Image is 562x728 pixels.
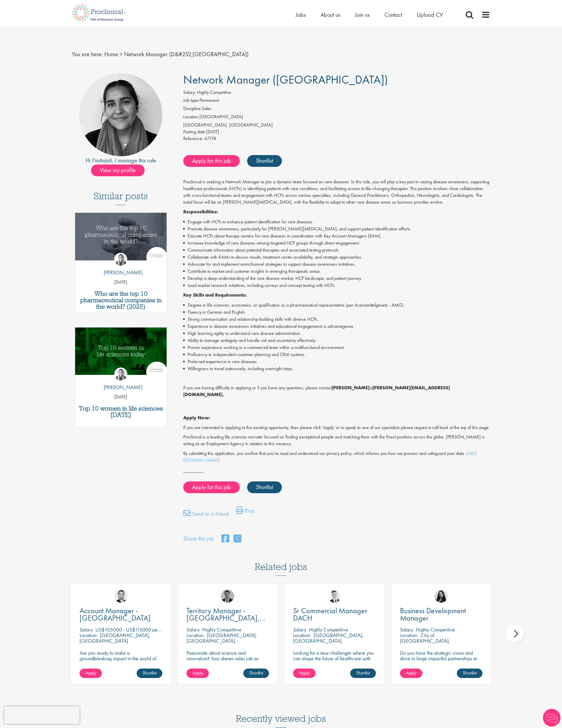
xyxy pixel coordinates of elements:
[186,626,200,633] span: Salary
[183,225,490,232] li: Promote disease awareness, particularly for [PERSON_NAME][MEDICAL_DATA], and support patient iden...
[183,385,450,398] strong: [PERSON_NAME][EMAIL_ADDRESS][DOMAIN_NAME].
[183,72,388,87] span: Network Manager ([GEOGRAPHIC_DATA])
[124,50,249,58] span: Network Manager (D&#252;[GEOGRAPHIC_DATA])
[197,89,231,95] span: Highly Competitive
[183,97,199,104] label: Job type:
[99,157,112,164] a: Anjali
[543,709,561,727] img: Chatbot
[78,405,164,418] h3: Top 10 women in life sciences [DATE]
[137,669,162,678] a: Shortlist
[247,481,282,493] a: Shortlist
[183,240,490,247] li: Increase knowledge of rare diseases among targeted HCP groups through direct engagement.
[320,11,340,19] span: About us
[192,670,203,676] span: Apply
[186,607,269,622] a: Territory Manager - [GEOGRAPHIC_DATA], [GEOGRAPHIC_DATA]
[296,11,306,19] span: Jobs
[183,282,490,289] li: Lead market research initiatives, including surveys and concept testing with HCPs.
[247,155,282,167] a: Shortlist
[183,534,214,543] label: Share this job
[183,275,490,282] li: Develop a deep understanding of the rare disease market, HCP landscape, and patient journey.
[416,626,455,633] p: Highly Competitive
[183,179,490,463] div: Job description
[183,129,206,135] span: Posting date:
[114,589,128,603] img: Parker Jensen
[255,547,307,576] h3: Related jobs
[80,632,97,639] span: Location:
[183,351,490,358] li: Proficiency in independent customer planning and CRM systems.
[183,344,490,351] li: Proven experience working in a commercial team within a multifunctional environment.
[114,368,127,380] img: Hannah Burke
[186,669,209,678] a: Apply
[186,650,269,667] p: Passionate about science and innovation? Your dream sales job as Territory Manager awaits!
[350,669,376,678] a: Shortlist
[75,279,167,286] p: [DATE]
[293,606,367,623] span: Sr Commercial Manager DACH
[434,589,448,603] img: Indre Stankeviciute
[183,254,490,261] li: Collaborate with KAMs to discuss results, treatment center availability, and strategic approaches.
[91,166,151,173] a: View my profile
[183,337,490,344] li: Ability to manage ambiguity and handle risk and uncertainty effectively.
[183,105,202,112] label: Discipline:
[293,607,376,622] a: Sr Commercial Manager DACH
[183,114,490,122] li: [GEOGRAPHIC_DATA]
[234,533,241,545] a: share on twitter
[79,73,162,156] img: imeage of recruiter Anjali Parbhu
[183,450,477,463] a: [URL][DOMAIN_NAME]
[400,650,483,684] p: Do you have the strategic vision and drive to forge impactful partnerships at the forefront of ph...
[328,589,341,603] a: Nicolas Daniel
[293,632,311,639] span: Location:
[99,368,143,394] a: Hannah Burke [PERSON_NAME]
[183,415,210,421] strong: Apply Now:
[400,606,466,623] span: Business Development Manager
[293,650,376,667] p: Looking for a new challenger where you can shape the future of healthcare with your innovation?
[293,626,306,633] span: Salary
[186,632,204,639] span: Location:
[293,632,364,644] p: [GEOGRAPHIC_DATA], [GEOGRAPHIC_DATA]
[309,626,348,633] p: Highly Competitive
[183,450,490,464] p: By submitting this application, you confirm that you've read and understood our privacy policy, w...
[186,606,265,630] span: Territory Manager - [GEOGRAPHIC_DATA], [GEOGRAPHIC_DATA]
[355,11,370,19] a: Join us
[99,253,143,279] a: Hannah Burke [PERSON_NAME]
[75,328,167,380] a: Link to a post
[506,625,524,643] div: next
[417,11,443,19] a: Upload CV
[400,632,418,639] span: Location:
[183,114,199,120] label: Location:
[186,632,257,644] p: [GEOGRAPHIC_DATA], [GEOGRAPHIC_DATA]
[400,669,422,678] a: Apply
[243,669,269,678] a: Shortlist
[80,669,102,678] a: Apply
[183,122,490,129] div: [GEOGRAPHIC_DATA], [GEOGRAPHIC_DATA]
[183,302,490,309] li: Degree in life sciences, economics, or qualification as a pharmaceutical representative (per Arzn...
[183,105,490,114] li: Sales
[183,509,229,521] a: Send to a friend
[183,358,490,365] li: Preferred experience in rare diseases.
[183,135,203,142] label: Reference:
[183,209,218,215] strong: Responsibilities:
[120,50,123,58] span: >
[99,269,143,276] p: [PERSON_NAME]
[75,394,167,400] p: [DATE]
[78,290,164,310] h3: Who are the top 10 pharmaceutical companies in the world? (2025)
[183,365,490,372] li: Willingness to travel extensively, including overnight stays.
[4,706,80,724] iframe: reCAPTCHA
[75,213,167,265] a: Link to a post
[384,11,402,19] a: Contact
[299,670,310,676] span: Apply
[202,626,242,633] p: Highly Competitive
[183,261,490,268] li: Advocate for and implement omnichannel strategies to support disease awareness initiatives.
[72,50,103,58] span: You are here:
[80,606,151,623] span: Account Manager - [GEOGRAPHIC_DATA]
[183,323,490,330] li: Experience in disease awareness initiatives and educational engagements is advantageous.
[80,607,162,622] a: Account Manager - [GEOGRAPHIC_DATA]
[183,268,490,275] li: Contribute to market and customer insights in emerging therapeutic areas.
[400,626,413,633] span: Salary
[183,179,490,205] p: Proclinical is seeking a Network Manager to join a dynamic team focused on rare diseases. In this...
[221,589,234,603] a: Carl Gbolade
[183,232,490,240] li: Educate HCPs about therapy centers for rare diseases in coordination with Key Account Managers (K...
